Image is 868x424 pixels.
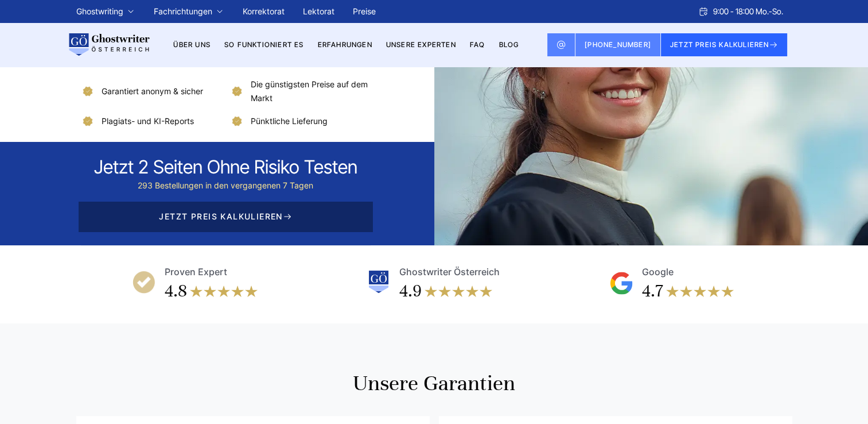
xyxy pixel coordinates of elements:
a: FAQ [470,40,485,49]
img: Die günstigsten Preise auf dem Markt [230,84,244,98]
div: Proven Expert [165,264,227,280]
img: Email [556,40,566,49]
li: Die günstigsten Preise auf dem Markt [230,78,371,105]
div: 4.9 [399,280,422,303]
div: Google [642,264,674,280]
img: Plagiats- und KI-Reports [81,114,95,128]
img: logo wirschreiben [67,33,150,56]
a: Unsere Experten [386,40,456,49]
li: Plagiats- und KI-Reports [81,114,221,128]
button: JETZT PREIS KALKULIEREN [661,33,788,56]
div: Ghostwriter Österreich [399,264,500,280]
a: So funktioniert es [224,40,304,49]
img: Ghostwriter [367,271,390,294]
h2: Unsere garantien [76,369,792,397]
a: Erfahrungen [318,40,372,49]
div: 293 Bestellungen in den vergangenen 7 Tagen [94,179,357,192]
a: Über uns [173,40,211,49]
span: JETZT PREIS KALKULIEREN [79,202,372,232]
img: Pünktliche Lieferung [230,114,244,128]
span: [PHONE_NUMBER] [585,40,651,49]
img: Garantiert anonym & sicher [81,84,95,98]
a: Korrektorat [243,6,285,16]
a: [PHONE_NUMBER] [575,33,661,56]
span: 9:00 - 18:00 Mo.-So. [713,5,783,18]
a: Preise [353,6,376,16]
img: Proven Expert [133,271,155,294]
a: Ghostwriting [76,5,123,18]
img: Schedule [698,7,709,16]
img: stars [189,280,258,303]
div: 4.8 [165,280,187,303]
img: Google Reviews [610,272,633,295]
div: Jetzt 2 seiten ohne risiko testen [94,156,357,179]
a: Fachrichtungen [154,5,212,18]
a: Lektorat [303,6,334,16]
li: Garantiert anonym & sicher [81,78,221,105]
div: 4.7 [642,280,663,303]
img: stars [665,280,734,303]
a: BLOG [499,40,519,49]
li: Pünktliche Lieferung [230,114,371,128]
img: stars [424,280,493,303]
